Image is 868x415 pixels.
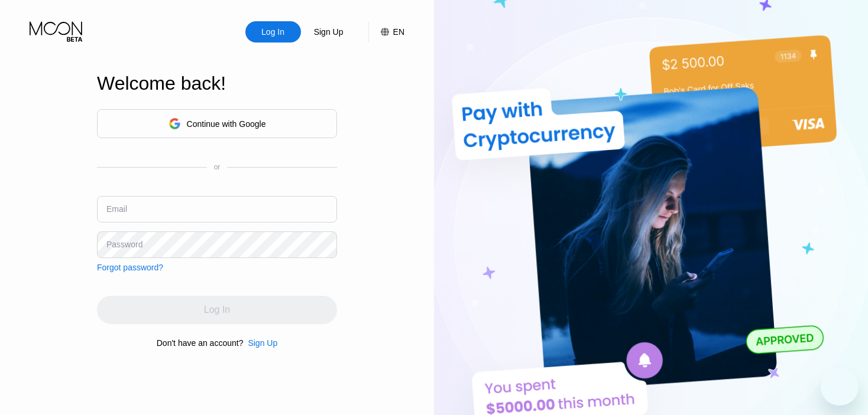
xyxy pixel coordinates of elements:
[214,163,221,171] div: or
[97,263,163,272] div: Forgot password?
[106,204,127,214] div: Email
[106,240,142,249] div: Password
[157,338,244,348] div: Don't have an account?
[368,21,404,43] div: EN
[260,26,286,38] div: Log In
[821,368,859,406] iframe: Button to launch messaging window
[187,119,266,129] div: Continue with Google
[248,338,277,348] div: Sign Up
[393,27,404,37] div: EN
[301,21,357,43] div: Sign Up
[97,109,337,138] div: Continue with Google
[313,26,345,38] div: Sign Up
[97,73,337,94] div: Welcome back!
[245,21,301,43] div: Log In
[243,338,277,348] div: Sign Up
